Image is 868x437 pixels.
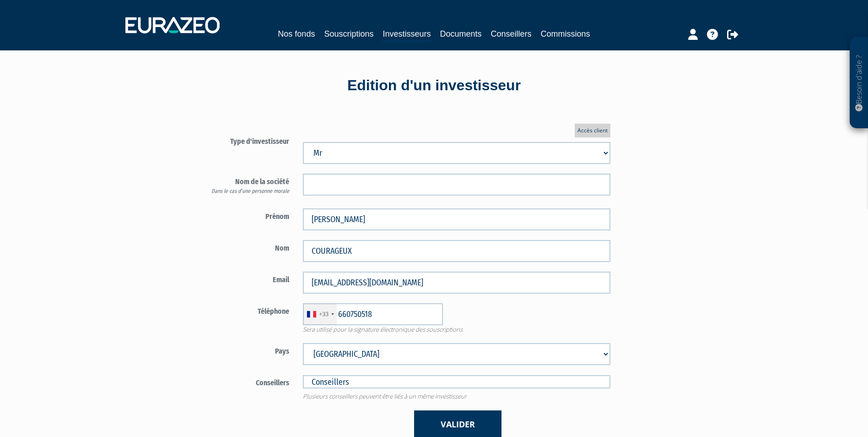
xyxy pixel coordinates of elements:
span: Sera utilisé pour la signature électronique des souscriptions [296,325,617,334]
img: 1732889491-logotype_eurazeo_blanc_rvb.png [125,17,220,33]
div: Edition d'un investisseur [173,75,695,96]
label: Conseillers [189,375,297,388]
a: Conseillers [491,27,532,40]
span: Plusieurs conseillers peuvent être liés à un même investisseur [296,392,617,401]
div: France: +33 [303,304,337,325]
a: Investisseurs [383,27,431,42]
a: Nos fonds [278,27,315,40]
label: Nom de la société [189,174,297,195]
a: Documents [440,27,482,40]
label: Nom [189,240,297,254]
label: Prénom [189,208,297,222]
label: Pays [189,343,297,357]
div: Dans le cas d’une personne morale [196,187,290,195]
label: Type d'investisseur [189,133,297,147]
label: Email [189,272,297,285]
a: Commissions [541,27,590,40]
label: Téléphone [189,303,297,317]
a: Accès client [575,124,610,137]
a: Souscriptions [324,27,373,40]
p: Besoin d'aide ? [854,42,864,124]
div: +33 [319,310,329,318]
